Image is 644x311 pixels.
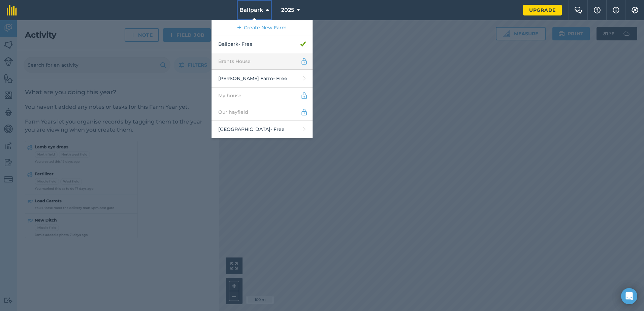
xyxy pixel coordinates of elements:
[300,108,308,116] img: svg+xml;base64,PD94bWwgdmVyc2lvbj0iMS4wIiBlbmNvZGluZz0idXRmLTgiPz4KPCEtLSBHZW5lcmF0b3I6IEFkb2JlIE...
[212,20,313,35] a: Create New Farm
[574,7,582,13] img: Two speech bubbles overlapping with the left bubble in the forefront
[281,6,294,14] span: 2025
[212,53,313,70] a: Brants House
[300,92,308,100] img: svg+xml;base64,PD94bWwgdmVyc2lvbj0iMS4wIiBlbmNvZGluZz0idXRmLTgiPz4KPCEtLSBHZW5lcmF0b3I6IEFkb2JlIE...
[631,7,639,13] img: A cog icon
[613,6,619,14] img: svg+xml;base64,PHN2ZyB4bWxucz0iaHR0cDovL3d3dy53My5vcmcvMjAwMC9zdmciIHdpZHRoPSIxNyIgaGVpZ2h0PSIxNy...
[239,6,263,14] span: Ballpark
[212,88,313,104] a: My house
[212,70,313,88] a: [PERSON_NAME] Farm- Free
[7,5,17,15] img: fieldmargin Logo
[621,288,637,304] div: Open Intercom Messenger
[300,57,308,65] img: svg+xml;base64,PD94bWwgdmVyc2lvbj0iMS4wIiBlbmNvZGluZz0idXRmLTgiPz4KPCEtLSBHZW5lcmF0b3I6IEFkb2JlIE...
[212,35,313,53] a: Ballpark- Free
[212,120,313,138] a: [GEOGRAPHIC_DATA]- Free
[212,104,313,120] a: Our hayfield
[523,5,562,15] a: Upgrade
[593,7,601,13] img: A question mark icon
